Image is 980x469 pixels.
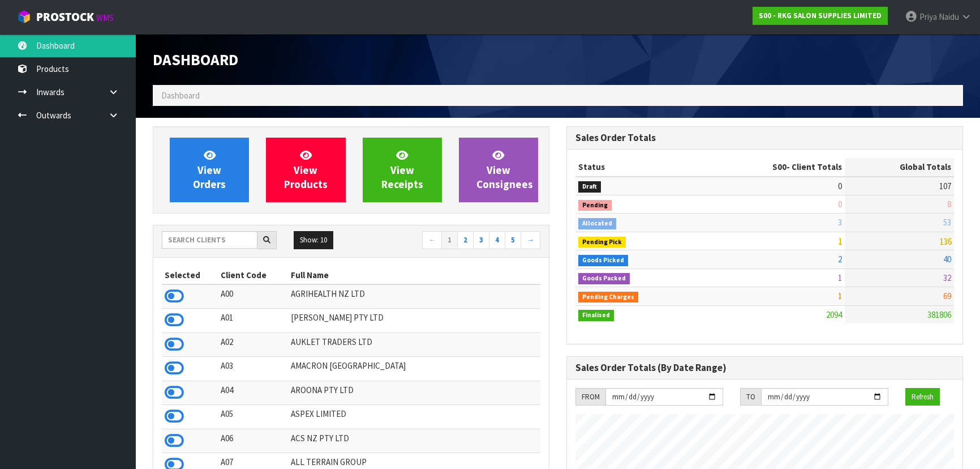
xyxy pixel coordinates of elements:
[838,217,842,228] span: 3
[288,332,540,356] td: AUKLET TRADERS LTD
[943,272,951,283] span: 32
[459,138,538,202] a: ViewConsignees
[218,284,288,309] td: A00
[505,231,521,249] a: 5
[288,381,540,404] td: AROONA PTY LTD
[905,388,940,406] button: Refresh
[838,254,842,265] span: 2
[947,199,951,210] span: 8
[943,254,951,265] span: 40
[578,237,626,248] span: Pending Pick
[36,10,94,24] span: ProStock
[96,12,114,23] small: WMS
[838,272,842,283] span: 1
[919,11,937,22] span: Priya
[772,161,786,172] span: S00
[288,357,540,381] td: AMACRON [GEOGRAPHIC_DATA]
[218,332,288,356] td: A02
[288,429,540,453] td: ACS NZ PTY LTD
[441,231,458,249] a: 1
[288,405,540,429] td: ASPEX LIMITED
[939,181,951,191] span: 107
[838,236,842,246] span: 1
[284,148,328,191] span: View Products
[578,218,616,229] span: Allocated
[521,231,540,249] a: →
[381,148,423,191] span: View Receipts
[360,231,541,251] nav: Page navigation
[838,181,842,191] span: 0
[473,231,489,249] a: 3
[826,309,842,320] span: 2094
[218,381,288,404] td: A04
[218,309,288,332] td: A01
[288,284,540,309] td: AGRIHEALTH NZ LTD
[489,231,505,249] a: 4
[759,11,882,20] strong: S00 - RKG SALON SUPPLIES LIMITED
[363,138,442,202] a: ViewReceipts
[578,200,612,211] span: Pending
[845,158,954,176] th: Global Totals
[218,405,288,429] td: A05
[266,138,345,202] a: ViewProducts
[943,217,951,228] span: 53
[575,133,954,143] h3: Sales Order Totals
[288,309,540,332] td: [PERSON_NAME] PTY LTD
[838,291,842,301] span: 1
[578,255,628,266] span: Goods Picked
[700,158,845,176] th: - Client Totals
[161,90,200,101] span: Dashboard
[939,236,951,246] span: 136
[838,199,842,210] span: 0
[943,291,951,301] span: 69
[578,273,630,284] span: Goods Packed
[578,181,601,193] span: Draft
[575,158,700,176] th: Status
[740,388,761,406] div: TO
[476,148,533,191] span: View Consignees
[153,50,238,69] span: Dashboard
[927,309,951,320] span: 381806
[575,363,954,373] h3: Sales Order Totals (By Date Range)
[288,266,540,284] th: Full Name
[294,231,333,249] button: Show: 10
[457,231,474,249] a: 2
[575,388,605,406] div: FROM
[162,266,218,284] th: Selected
[218,266,288,284] th: Client Code
[218,429,288,453] td: A06
[170,138,249,202] a: ViewOrders
[218,357,288,381] td: A03
[753,7,888,25] a: S00 - RKG SALON SUPPLIES LIMITED
[17,10,31,24] img: cube-alt.png
[578,292,638,303] span: Pending Charges
[422,231,442,249] a: ←
[193,148,226,191] span: View Orders
[578,310,614,321] span: Finalised
[162,231,257,249] input: Search clients
[939,11,959,22] span: Naidu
